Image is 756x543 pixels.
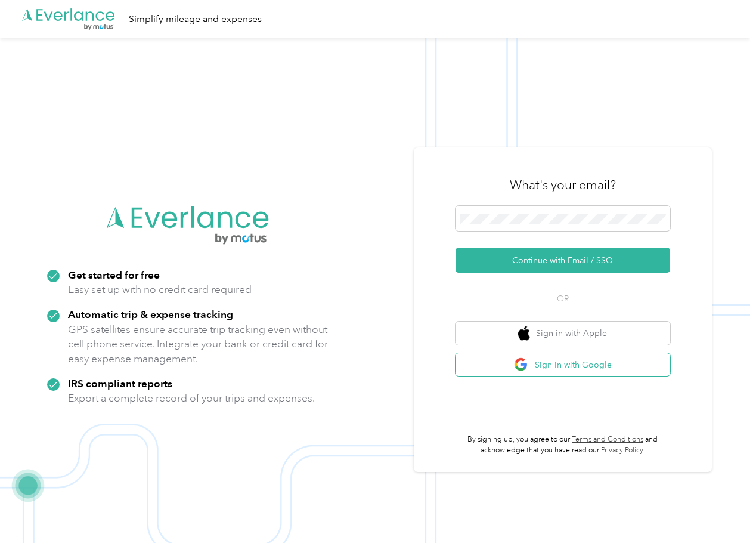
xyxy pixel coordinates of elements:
img: apple logo [518,326,530,341]
span: OR [542,292,584,305]
strong: IRS compliant reports [68,377,172,390]
button: google logoSign in with Google [456,353,670,377]
p: By signing up, you agree to our and acknowledge that you have read our . [456,434,670,455]
p: GPS satellites ensure accurate trip tracking even without cell phone service. Integrate your bank... [68,322,329,366]
a: Terms and Conditions [572,435,643,444]
div: Simplify mileage and expenses [129,12,262,27]
strong: Automatic trip & expense tracking [68,308,233,320]
p: Export a complete record of your trips and expenses. [68,391,315,406]
iframe: Everlance-gr Chat Button Frame [689,476,756,543]
p: Easy set up with no credit card required [68,282,252,297]
h3: What's your email? [510,177,616,193]
strong: Get started for free [68,269,160,281]
img: google logo [514,357,529,372]
a: Privacy Policy [601,446,643,455]
button: apple logoSign in with Apple [456,322,670,345]
button: Continue with Email / SSO [456,248,670,273]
